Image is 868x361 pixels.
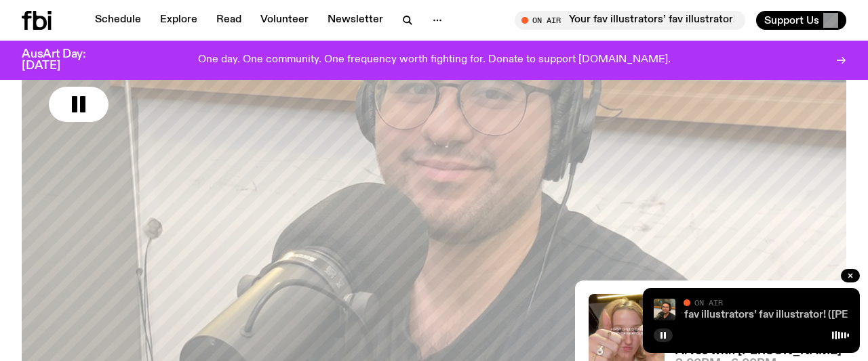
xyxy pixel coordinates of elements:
[198,54,671,66] p: One day. One community. One frequency worth fighting for. Donate to support [DOMAIN_NAME].
[515,11,745,30] button: On AirYour fav illustrators’ fav illustrator! ([PERSON_NAME])
[764,14,819,26] span: Support Us
[252,11,317,30] a: Volunteer
[152,11,205,30] a: Explore
[694,298,723,307] span: On Air
[208,11,250,30] a: Read
[87,11,149,30] a: Schedule
[22,49,108,72] h3: AusArt Day: [DATE]
[756,11,846,30] button: Support Us
[319,11,391,30] a: Newsletter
